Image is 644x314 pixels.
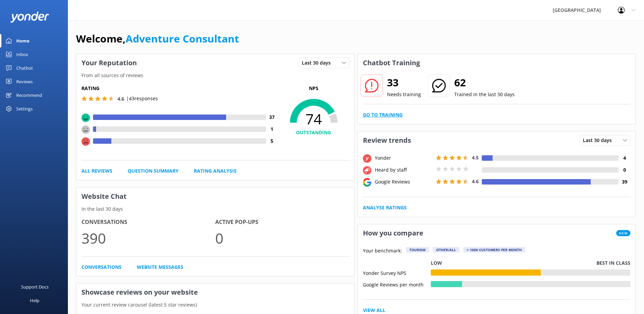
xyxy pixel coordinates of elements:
[266,125,278,133] h4: 1
[76,301,354,309] p: Your current review carousel (latest 5 star reviews)
[76,54,142,72] h3: Your Reputation
[363,307,385,314] a: View All
[363,111,403,119] a: Go to Training
[454,91,515,98] p: Trained in the last 30 days
[596,259,630,267] p: Best in class
[266,114,278,121] h4: 37
[21,280,49,294] div: Support Docs
[463,247,525,252] div: > 1000 customers per month
[373,154,434,162] div: Yonder
[278,110,349,127] span: 74
[81,85,278,92] h5: Rating
[302,59,335,67] span: Last 30 days
[358,132,416,149] h3: Review trends
[16,102,33,116] div: Settings
[16,75,33,88] div: Reviews
[215,218,349,227] h4: Active Pop-ups
[472,154,479,161] span: 4.5
[363,269,431,276] div: Yonder Survey NPS
[363,247,402,255] p: Your benchmark:
[128,167,179,175] a: Question Summary
[76,283,354,301] h3: Showcase reviews on your website
[16,48,28,61] div: Inbox
[358,224,428,242] h3: How you compare
[616,230,630,236] span: New
[454,74,515,91] h2: 62
[358,54,425,72] h3: Chatbot Training
[16,61,33,75] div: Chatbot
[583,137,616,144] span: Last 30 days
[433,247,459,252] div: Other/All
[76,205,354,213] p: In the last 30 days
[76,31,239,47] h1: Welcome,
[16,88,42,102] div: Recommend
[619,154,630,162] h4: 4
[266,137,278,145] h4: 5
[76,188,354,205] h3: Website Chat
[363,204,407,211] a: Analyse Ratings
[472,178,479,185] span: 4.6
[363,281,431,287] div: Google Reviews per month
[81,218,215,227] h4: Conversations
[126,95,158,102] p: | 43 responses
[278,129,349,136] h4: OUTSTANDING
[215,227,349,249] p: 0
[10,12,49,23] img: yonder-white-logo.png
[619,178,630,186] h4: 39
[76,72,354,79] p: From all sources of reviews
[431,259,442,267] p: Low
[137,263,183,271] a: Website Messages
[373,166,434,174] div: Heard by staff
[194,167,237,175] a: Rating Analysis
[619,166,630,174] h4: 0
[406,247,429,252] div: Tourism
[16,34,30,48] div: Home
[30,294,39,307] div: Help
[126,32,239,46] a: Adventure Consultant
[81,227,215,249] p: 390
[117,95,124,102] span: 4.6
[81,263,122,271] a: Conversations
[278,85,349,92] p: NPS
[81,167,112,175] a: All Reviews
[387,74,421,91] h2: 33
[373,178,434,186] div: Google Reviews
[387,91,421,98] p: Needs training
